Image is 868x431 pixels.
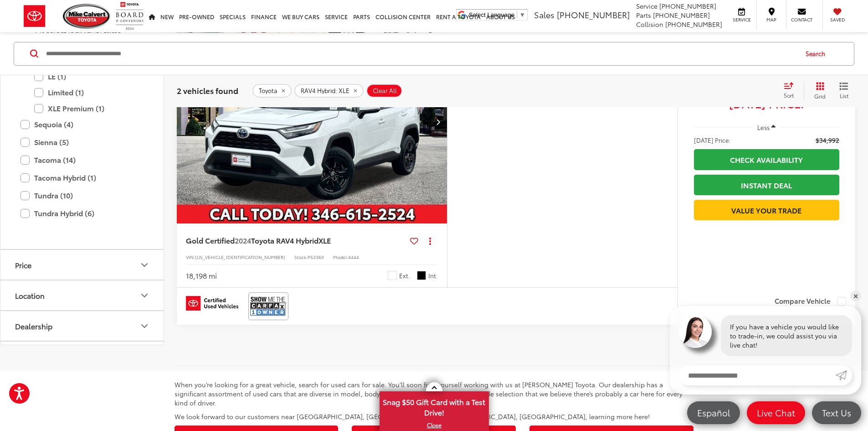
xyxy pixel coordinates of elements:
[45,42,797,64] input: Search by Make, Model, or Keyword
[186,235,235,245] span: Gold Certified
[175,380,694,407] p: When you’re looking for a great vehicle, search for used cars for sale. You’ll soon find yourself...
[388,271,397,280] span: Ice
[797,42,838,65] button: Search
[827,16,847,23] span: Saved
[251,235,318,245] span: Toyota RAV4 Hybrid
[417,271,426,280] span: Black
[839,91,848,99] span: List
[519,11,525,18] span: ▼
[186,254,195,260] span: VIN:
[21,117,144,133] label: Sequoia (4)
[694,99,839,108] span: [DATE] Price:
[753,119,781,135] button: Less
[21,188,144,204] label: Tundra (10)
[687,401,740,424] a: Español
[34,69,144,85] label: LE (1)
[694,149,839,170] a: Check Availability
[836,365,852,385] a: Submit
[380,392,488,420] span: Snag $50 Gift Card with a Test Drive!
[817,407,856,418] span: Text Us
[694,200,839,220] a: Value Your Trade
[636,20,663,29] span: Collision
[812,401,861,424] a: Text Us
[176,20,448,223] a: 2024 Toyota RAV4 Hybrid XLE2024 Toyota RAV4 Hybrid XLE2024 Toyota RAV4 Hybrid XLE2024 Toyota RAV4...
[195,254,285,260] span: [US_VEHICLE_IDENTIFICATION_NUMBER]
[294,254,308,260] span: Stock:
[21,152,144,168] label: Tacoma (14)
[259,87,277,94] span: Toyota
[252,83,292,97] button: remove Toyota
[429,237,431,244] span: dropdown dots
[721,315,852,356] div: If you have a vehicle you would like to trade-in, we could assist you via live chat!
[653,10,710,20] span: [PHONE_NUMBER]
[0,342,164,372] button: Body Style
[761,16,781,23] span: Map
[0,312,164,341] button: DealershipDealership
[0,281,164,311] button: LocationLocation
[694,175,839,195] a: Instant Deal
[34,85,144,101] label: Limited (1)
[15,261,31,270] div: Price
[747,401,805,424] a: Live Chat
[186,296,238,311] img: Toyota Certified Used Vehicles
[176,20,448,224] img: 2024 Toyota RAV4 Hybrid XLE
[21,170,144,186] label: Tacoma Hybrid (1)
[186,270,217,281] div: 18,198 mi
[175,412,694,421] p: We look forward to our customers near [GEOGRAPHIC_DATA], [GEOGRAPHIC_DATA], and [GEOGRAPHIC_DATA]...
[139,290,150,301] div: Location
[636,10,651,20] span: Parts
[63,4,111,29] img: Mike Calvert Toyota
[784,91,794,99] span: Sort
[534,9,555,21] span: Sales
[348,254,359,260] span: 4444
[731,16,752,23] span: Service
[422,233,438,249] button: Actions
[176,20,448,223] div: 2024 Toyota RAV4 Hybrid XLE 0
[301,87,349,94] span: RAV4 Hybrid: XLE
[665,20,722,29] span: [PHONE_NUMBER]
[318,235,331,245] span: XLE
[15,322,52,331] div: Dealership
[779,81,804,99] button: Select sort value
[816,135,839,145] span: $34,992
[366,83,402,97] button: Clear All
[679,315,712,348] img: Agent profile photo
[235,235,251,245] span: 2024
[177,84,238,95] span: 2 vehicles found
[814,92,826,99] span: Grid
[679,365,836,385] input: Enter your message
[693,407,734,418] span: Español
[294,83,364,97] button: remove RAV4%20Hybrid: XLE
[373,87,397,94] span: Clear All
[804,81,832,99] button: Grid View
[186,235,406,245] a: Gold Certified2024Toyota RAV4 HybridXLE
[694,135,730,145] span: [DATE] Price:
[557,9,630,21] span: [PHONE_NUMBER]
[139,260,150,270] div: Price
[139,321,150,332] div: Dealership
[636,1,657,10] span: Service
[757,123,770,131] span: Less
[308,254,324,260] span: P53360
[775,297,846,306] label: Compare Vehicle
[21,135,144,151] label: Sienna (5)
[0,250,164,280] button: PricePrice
[34,101,144,117] label: XLE Premium (1)
[333,254,348,260] span: Model:
[832,81,855,99] button: List View
[659,1,716,10] span: [PHONE_NUMBER]
[752,407,800,418] span: Live Chat
[250,294,287,318] img: View CARFAX report
[21,206,144,222] label: Tundra Hybrid (6)
[15,291,45,300] div: Location
[429,106,447,138] button: Next image
[428,271,438,280] span: Int.
[399,271,410,280] span: Ext.
[791,16,812,23] span: Contact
